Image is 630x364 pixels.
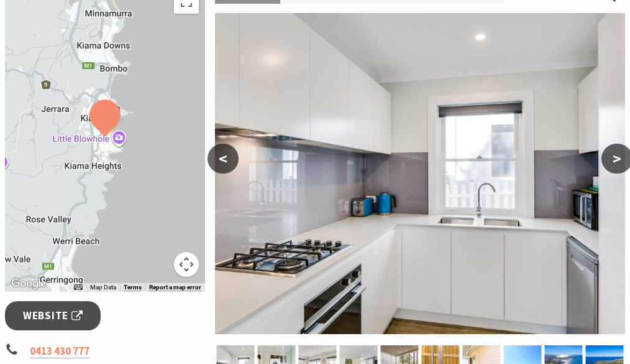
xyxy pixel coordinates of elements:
button: < [208,144,239,174]
button: Map Data [90,283,116,292]
a: Website [5,301,101,330]
a: Report a map error [149,284,201,291]
a: Terms (opens in new tab) [124,284,142,291]
a: Open this area in Google Maps (opens a new window) [8,276,49,292]
span: Website [23,307,83,324]
button: Map camera controls [174,252,199,277]
a: 0413 430 777 [30,344,89,358]
button: Keyboard shortcuts [74,283,83,292]
img: Google [8,276,49,292]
